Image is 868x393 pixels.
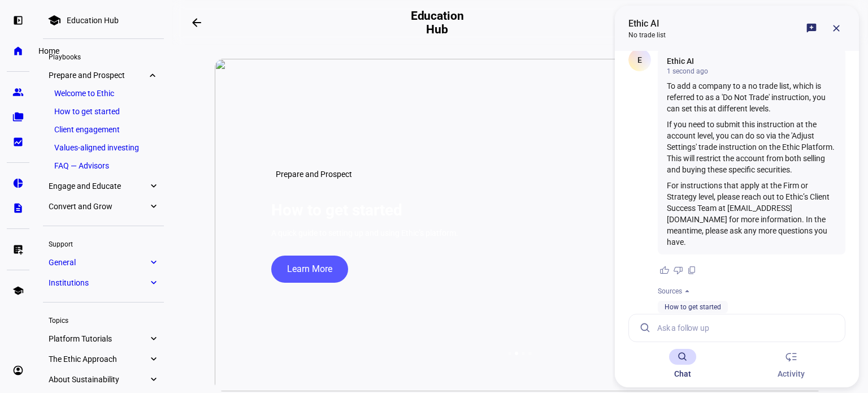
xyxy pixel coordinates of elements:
span: Prepare and Prospect [276,170,352,179]
span: General [49,258,148,267]
span: About Sustainability [49,375,148,384]
span: E [637,55,642,64]
span: Learn More [287,256,332,283]
div: Ethic AI [667,55,836,67]
eth-mat-symbol: folder_copy [12,111,24,123]
a: Values-aligned investing [49,140,158,156]
eth-mat-symbol: left_panel_open [12,15,24,26]
a: Welcome to Ethic [49,85,158,101]
span: Engage and Educate [49,182,148,191]
p: For instructions that apply at the Firm or Strategy level, please reach out to Ethic’s Client Suc... [667,180,836,248]
eth-mat-symbol: expand_more [148,353,158,365]
eth-mat-symbol: pie_chart [12,178,24,189]
a: home [7,40,29,62]
button: Learn More [271,256,348,283]
eth-mat-symbol: group [12,87,24,98]
div: 1 second ago [667,67,836,76]
eth-mat-symbol: home [12,45,24,57]
a: Institutionsexpand_more [43,275,164,291]
eth-mat-symbol: expand_more [148,201,158,212]
mat-icon: arrow_backwards [190,16,203,29]
span: Platform Tutorials [49,334,148,343]
md-primary-tab: Activity [737,342,845,387]
a: bid_landscape [7,131,29,153]
div: Ethic AI [628,17,666,31]
eth-mat-symbol: expand_more [148,257,158,268]
a: How to get started [49,103,158,119]
h1: How to get started [271,201,402,219]
eth-mat-symbol: expand_more [148,70,158,81]
span: Institutions [49,278,148,287]
a: pie_chart [7,172,29,195]
span: The Ethic Approach [49,355,148,364]
span: low_priority [784,350,798,364]
eth-mat-symbol: school [12,285,24,296]
span: Prepare and Prospect [49,71,148,80]
div: A quick guide to setting up and using Ethic’s platform. [271,228,458,237]
a: Client engagement [49,122,158,137]
a: FAQ — Advisors [49,158,158,174]
eth-mat-symbol: expand_more [148,180,158,192]
eth-mat-symbol: description [12,202,24,214]
span: arrow_drop_up [682,286,692,296]
a: folder_copy [7,106,29,128]
eth-mat-symbol: expand_more [148,374,158,385]
div: Sources [658,287,682,296]
a: How to get started [665,303,721,311]
p: To add a company to a no trade list, which is referred to as a 'Do Not Trade' instruction, you ca... [667,80,836,114]
eth-mat-symbol: expand_more [148,277,158,288]
h2: Education Hub [409,9,466,36]
input: Ask a follow up [657,314,836,342]
eth-mat-symbol: account_circle [12,365,24,376]
a: Generalexpand_more [43,254,164,270]
eth-mat-symbol: expand_more [148,333,158,344]
md-primary-tab: Chat [628,342,737,387]
div: Home [34,44,64,58]
eth-mat-symbol: list_alt_add [12,244,24,255]
a: group [7,81,29,103]
mat-icon: school [47,14,61,27]
div: Playbooks [43,48,164,64]
div: Education Hub [67,16,119,25]
div: No trade list [628,31,666,40]
div: Support [43,235,164,251]
div: Topics [43,312,164,327]
span: Convert and Grow [49,202,148,211]
p: If you need to submit this instruction at the account level, you can do so via the 'Adjust Settin... [667,119,836,175]
a: description [7,197,29,219]
eth-mat-symbol: bid_landscape [12,136,24,148]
